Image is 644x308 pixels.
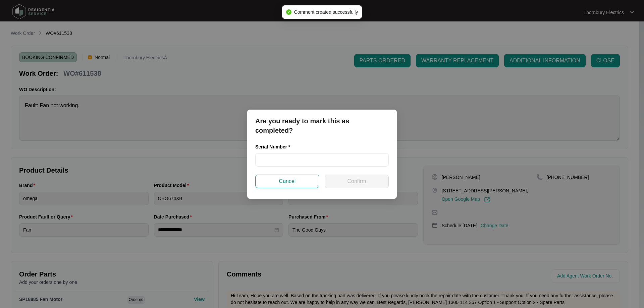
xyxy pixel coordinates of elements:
[255,126,389,135] p: completed?
[255,116,389,126] p: Are you ready to mark this as
[286,9,291,15] span: check-circle
[255,175,319,188] button: Cancel
[294,9,358,15] span: Comment created successfully
[279,177,296,185] span: Cancel
[325,175,389,188] button: Confirm
[255,143,295,150] label: Serial Number *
